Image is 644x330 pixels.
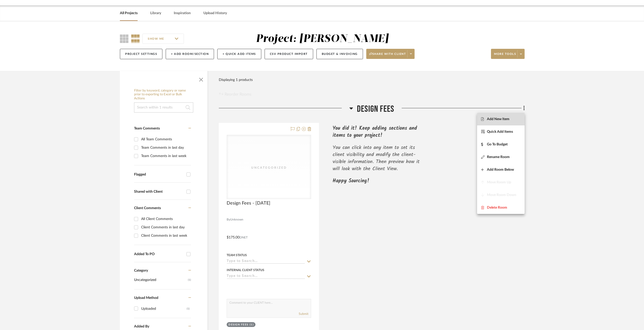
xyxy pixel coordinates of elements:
[227,259,305,264] input: Type to Search…
[491,49,525,59] button: More tools
[203,10,227,17] a: Upload History
[134,276,187,284] span: Uncategorized
[141,305,187,313] div: Uploaded
[141,152,190,160] div: Team Comments in last week
[227,274,305,279] input: Type to Search…
[244,165,294,170] div: Uncategorized
[166,49,214,59] button: + Add Room/Section
[217,49,261,59] button: + Quick Add Items
[134,190,184,194] div: Shared with Client
[494,52,516,60] span: More tools
[299,312,308,316] button: Submit
[366,49,415,59] button: Share with client
[134,252,184,256] div: Added To PO
[227,201,270,206] span: Design Fees - [DATE]
[265,49,313,59] button: CSV Product Import
[188,276,191,284] span: (1)
[219,75,253,85] div: Displaying 1 products
[227,253,247,257] div: Team Status
[230,217,243,222] span: Unknown
[141,135,190,143] div: All Team Comments
[134,296,158,300] span: Upload Method
[219,91,251,97] button: Reorder Rooms
[250,323,254,327] div: (1)
[134,325,149,328] span: Added By
[333,178,428,190] div: Happy Sourcing!
[134,172,184,177] div: Flagged
[141,223,190,231] div: Client Comments in last day
[134,89,193,101] h6: Filter by keyword, category or name prior to exporting to Excel or Bulk Actions
[225,91,251,97] span: Reorder Rooms
[187,305,190,313] div: (1)
[134,269,148,273] span: Category
[141,232,190,240] div: Client Comments in last week
[227,268,264,272] div: Internal Client Status
[316,49,363,59] button: Budget & Invoicing
[333,125,428,144] div: You did it! Keep adding sections and items to your project!
[196,74,206,84] button: Close
[227,135,311,199] div: 0
[228,323,248,327] div: Design Fees
[174,10,191,17] a: Inspiration
[120,10,138,17] a: All Projects
[150,10,161,17] a: Library
[357,104,394,115] span: Design Fees
[134,206,161,210] span: Client Comments
[141,215,190,223] div: All Client Comments
[227,217,230,222] span: By
[120,49,162,59] button: Project Settings
[134,127,160,130] span: Team Comments
[333,144,428,178] div: You can click into any item to set its client visibility and modify the client-visible informatio...
[369,52,406,60] span: Share with client
[134,102,193,113] input: Search within 1 results
[141,144,190,152] div: Team Comments in last day
[256,34,389,44] div: Project: [PERSON_NAME]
